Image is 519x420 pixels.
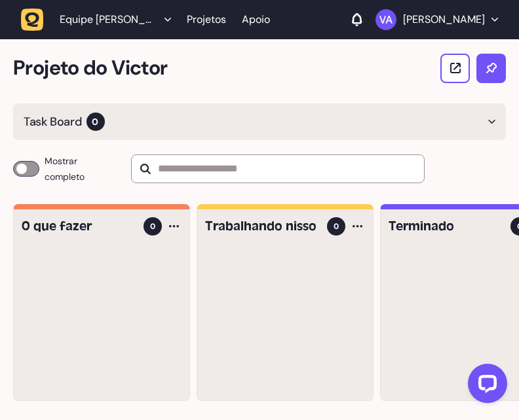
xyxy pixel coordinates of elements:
span: 0 [334,220,339,232]
img: Victor Amâncio [375,9,396,30]
h4: Working on it [205,217,318,236]
div: Task Board [24,113,81,131]
button: [PERSON_NAME] [375,9,498,30]
a: Projetos [187,8,226,31]
span: 0 [150,220,155,232]
h2: Victor's Project [13,52,178,84]
span: Mostrar completo [45,153,111,184]
button: Equipe [PERSON_NAME] [21,8,179,31]
span: 0 [86,113,105,131]
span: Pablo Alexandrino Team [60,13,158,26]
p: [PERSON_NAME] [403,13,485,26]
a: Apoio [242,13,270,26]
h4: Done [389,217,501,236]
iframe: LiveChat chat widget [457,359,512,413]
h4: To do [22,217,134,236]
